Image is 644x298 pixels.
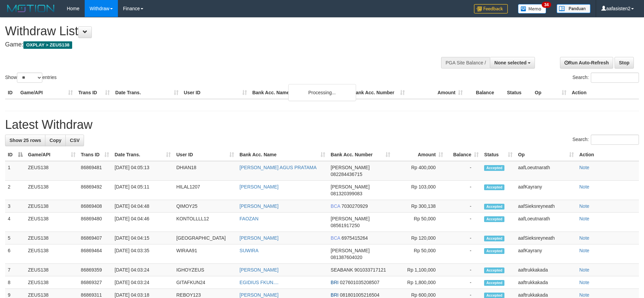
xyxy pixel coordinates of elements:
td: ZEUS138 [25,276,78,289]
h4: Game: [5,41,422,48]
td: - [446,264,481,276]
td: [DATE] 04:04:48 [112,200,173,213]
td: IGHOYZEUS [173,264,237,276]
td: aaftrukkakada [515,276,577,289]
td: ZEUS138 [25,244,78,264]
img: Feedback.jpg [474,4,508,14]
td: Rp 300,138 [393,200,446,213]
th: Action [577,148,639,161]
button: None selected [490,57,535,68]
td: ZEUS138 [25,200,78,213]
a: Note [579,280,589,285]
span: Copy 901033717121 to clipboard [354,267,386,273]
td: 86869327 [78,276,112,289]
span: Accepted [484,216,504,222]
td: [DATE] 04:04:46 [112,213,173,232]
div: PGA Site Balance / [441,57,490,68]
a: Stop [615,57,634,68]
td: Rp 103,000 [393,181,446,200]
td: Rp 50,000 [393,244,446,264]
a: Note [579,267,589,273]
span: Copy 7030270929 to clipboard [341,203,368,209]
td: 5 [5,232,25,244]
span: None selected [494,60,526,65]
td: ZEUS138 [25,264,78,276]
td: - [446,276,481,289]
td: 86869481 [78,161,112,181]
td: Rp 50,000 [393,213,446,232]
a: Run Auto-Refresh [560,57,613,68]
td: - [446,200,481,213]
img: Button%20Memo.svg [518,4,546,14]
span: BCA [331,203,340,209]
span: Copy 027601035208507 to clipboard [340,280,379,285]
label: Search: [573,135,639,145]
td: [DATE] 04:05:13 [112,161,173,181]
td: [DATE] 04:04:15 [112,232,173,244]
th: Bank Acc. Name: activate to sort column ascending [237,148,328,161]
th: Date Trans. [112,86,181,99]
td: aafLoeutnarath [515,161,577,181]
th: Amount: activate to sort column ascending [393,148,446,161]
td: ZEUS138 [25,161,78,181]
span: Accepted [484,267,504,273]
img: panduan.png [557,4,590,13]
td: - [446,244,481,264]
a: EGIDIUS FKUN.... [240,280,278,285]
span: [PERSON_NAME] [331,184,370,190]
a: [PERSON_NAME] [240,184,278,190]
td: [DATE] 04:03:24 [112,276,173,289]
a: Note [579,292,589,298]
td: [DATE] 04:03:24 [112,264,173,276]
a: [PERSON_NAME] [240,292,278,298]
h1: Withdraw List [5,24,422,38]
td: 1 [5,161,25,181]
td: 8 [5,276,25,289]
td: 86869407 [78,232,112,244]
td: [DATE] 04:03:35 [112,244,173,264]
th: Trans ID: activate to sort column ascending [78,148,112,161]
div: Processing... [288,84,356,101]
th: Trans ID [76,86,112,99]
td: Rp 400,000 [393,161,446,181]
th: Bank Acc. Number [350,86,408,99]
span: CSV [70,138,80,143]
a: Copy [45,135,66,146]
a: Note [579,203,589,209]
span: Accepted [484,165,504,171]
td: HILAL1207 [173,181,237,200]
span: Copy 081387604020 to clipboard [331,255,362,260]
th: User ID [181,86,250,99]
td: - [446,232,481,244]
span: BCA [331,235,340,241]
span: Copy 6975415264 to clipboard [341,235,368,241]
td: 86869492 [78,181,112,200]
label: Search: [573,73,639,83]
th: Balance: activate to sort column ascending [446,148,481,161]
td: Rp 120,000 [393,232,446,244]
a: Note [579,165,589,170]
td: ZEUS138 [25,213,78,232]
td: [GEOGRAPHIC_DATA] [173,232,237,244]
th: Op [532,86,569,99]
th: Status: activate to sort column ascending [481,148,515,161]
td: 6 [5,244,25,264]
th: Game/API [18,86,76,99]
td: - [446,213,481,232]
td: 7 [5,264,25,276]
td: 86869408 [78,200,112,213]
span: Copy 081801005216504 to clipboard [340,292,379,298]
td: DHIAN18 [173,161,237,181]
a: Note [579,248,589,253]
span: [PERSON_NAME] [331,165,370,170]
td: 86869359 [78,264,112,276]
th: Op: activate to sort column ascending [515,148,577,161]
td: [DATE] 04:05:11 [112,181,173,200]
td: aafKayrany [515,244,577,264]
th: ID [5,86,18,99]
th: Game/API: activate to sort column ascending [25,148,78,161]
td: 86869480 [78,213,112,232]
td: aafSieksreyneath [515,232,577,244]
th: Status [504,86,532,99]
th: Bank Acc. Number: activate to sort column ascending [328,148,393,161]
